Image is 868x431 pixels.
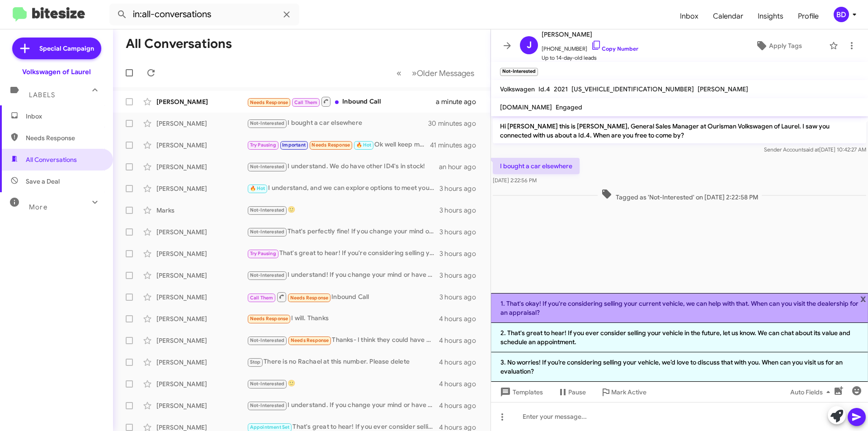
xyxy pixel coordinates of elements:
[439,401,483,410] div: 4 hours ago
[156,119,247,128] div: [PERSON_NAME]
[439,336,483,345] div: 4 hours ago
[732,38,825,54] button: Apply Tags
[247,118,429,128] div: I bought a car elsewhere
[591,45,638,52] a: Copy Number
[790,384,834,400] span: Auto Fields
[247,400,439,411] div: I understand. If you change your mind or have any questions about selling your vehicle in the fut...
[250,164,285,170] span: Not-Interested
[826,7,858,22] button: BD
[439,379,483,388] div: 4 hours ago
[247,335,439,346] div: Thanks- I think they could have been more efficient but the car is nice
[250,99,288,105] span: Needs Response
[498,384,543,400] span: Templates
[392,64,480,82] nav: Page navigation example
[250,295,274,301] span: Call Them
[156,141,247,150] div: [PERSON_NAME]
[439,227,483,237] div: 3 hours ago
[538,85,550,93] span: Id.4
[290,295,329,301] span: Needs Response
[391,64,407,82] button: Previous
[247,270,439,280] div: I understand! If you change your mind or have questions later, feel free to reach out. Have a gre...
[109,4,299,25] input: Search
[406,64,480,82] button: Next
[247,227,439,237] div: That's perfectly fine! If you change your mind or have any questions about your vehicle, feel fre...
[556,103,582,111] span: Engaged
[430,141,483,150] div: 41 minutes ago
[250,229,285,235] span: Not-Interested
[769,38,802,54] span: Apply Tags
[554,85,568,93] span: 2021
[673,3,706,29] a: Inbox
[156,249,247,258] div: [PERSON_NAME]
[29,203,47,211] span: More
[750,3,791,29] a: Insights
[12,38,101,59] a: Special Campaign
[527,38,532,52] span: J
[250,207,285,213] span: Not-Interested
[764,146,866,153] span: Sender Account [DATE] 10:42:27 AM
[247,205,439,215] div: 🙂
[706,3,750,29] a: Calendar
[156,227,247,237] div: [PERSON_NAME]
[491,293,868,323] li: 1. That's okay! If you're considering selling your current vehicle, we can help with that. When c...
[783,384,841,400] button: Auto Fields
[611,384,646,400] span: Mark Active
[247,357,439,367] div: There is no Rachael at this number. Please delete
[247,313,439,324] div: I will. Thanks
[396,67,401,79] span: «
[26,155,77,164] span: All Conversations
[250,272,285,278] span: Not-Interested
[593,384,654,400] button: Mark Active
[156,401,247,410] div: [PERSON_NAME]
[26,112,103,121] span: Inbox
[250,381,285,387] span: Not-Interested
[436,97,483,106] div: a minute ago
[29,91,55,99] span: Labels
[250,403,285,408] span: Not-Interested
[39,44,94,53] span: Special Campaign
[156,293,247,302] div: [PERSON_NAME]
[247,183,439,194] div: I understand, and we can explore options to meet your budget. When would be a good time for you t...
[311,142,350,148] span: Needs Response
[491,352,868,382] li: 3. No worries! If you’re considering selling your vehicle, we’d love to discuss that with you. Wh...
[250,251,276,256] span: Try Pausing
[294,99,318,105] span: Call Them
[500,85,535,93] span: Volkswagen
[791,3,826,29] span: Profile
[156,184,247,193] div: [PERSON_NAME]
[250,185,265,191] span: 🔥 Hot
[439,293,483,302] div: 3 hours ago
[698,85,748,93] span: [PERSON_NAME]
[491,384,550,400] button: Templates
[542,40,638,53] span: [PHONE_NUMBER]
[412,67,417,79] span: »
[250,120,285,126] span: Not-Interested
[356,142,372,148] span: 🔥 Hot
[542,29,638,40] span: [PERSON_NAME]
[834,7,849,22] div: BD
[439,271,483,280] div: 3 hours ago
[156,271,247,280] div: [PERSON_NAME]
[247,291,439,303] div: Inbound Call
[250,337,285,343] span: Not-Interested
[439,162,483,171] div: an hour ago
[550,384,593,400] button: Pause
[156,336,247,345] div: [PERSON_NAME]
[439,184,483,193] div: 3 hours ago
[250,142,276,148] span: Try Pausing
[247,379,439,389] div: 🙂
[291,337,329,343] span: Needs Response
[439,206,483,215] div: 3 hours ago
[156,97,247,106] div: [PERSON_NAME]
[247,140,430,150] div: Ok well keep me posted.
[493,118,866,143] p: Hi [PERSON_NAME] this is [PERSON_NAME], General Sales Manager at Ourisman Volkswagen of Laurel. I...
[156,206,247,215] div: Marks
[500,68,538,76] small: Not-Interested
[250,359,261,365] span: Stop
[282,142,306,148] span: Important
[126,37,232,51] h1: All Conversations
[156,379,247,388] div: [PERSON_NAME]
